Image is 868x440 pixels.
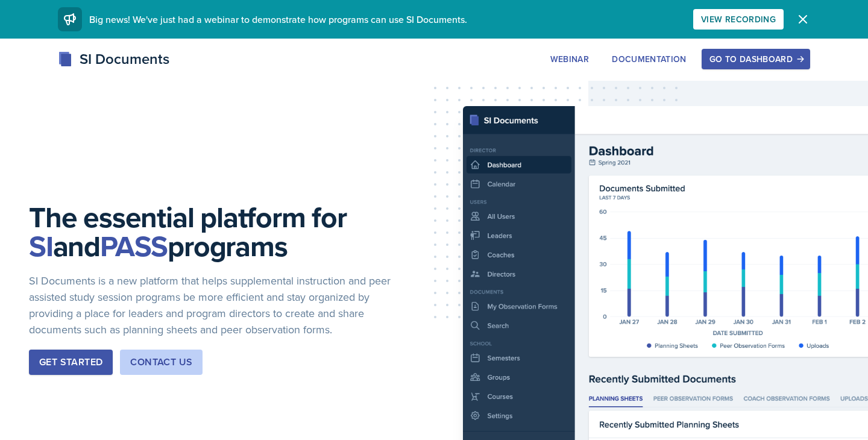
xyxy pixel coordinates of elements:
[39,355,102,369] div: Get Started
[130,355,192,369] div: Contact Us
[693,9,784,30] button: View Recording
[604,49,694,69] button: Documentation
[542,49,597,69] button: Webinar
[701,14,776,24] div: View Recording
[550,54,589,64] div: Webinar
[702,49,810,69] button: Go to Dashboard
[612,54,687,64] div: Documentation
[120,350,203,375] button: Contact Us
[89,13,467,26] span: Big news! We've just had a webinar to demonstrate how programs can use SI Documents.
[29,350,113,375] button: Get Started
[709,54,802,64] div: Go to Dashboard
[58,48,169,70] div: SI Documents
